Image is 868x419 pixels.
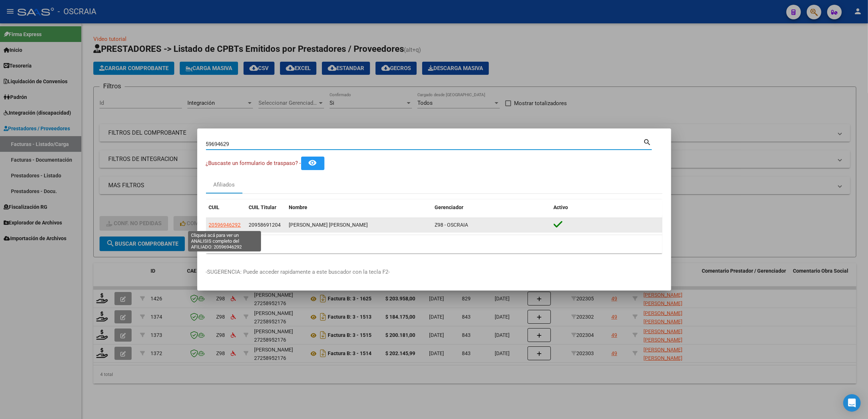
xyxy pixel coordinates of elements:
span: Nombre [289,204,308,210]
datatable-header-cell: CUIL [206,200,246,215]
span: Z98 - OSCRAIA [435,222,468,228]
datatable-header-cell: Nombre [286,200,432,215]
div: 1 total [206,235,662,253]
span: 20596946292 [209,222,241,228]
span: CUIL Titular [249,204,277,210]
span: Activo [554,204,568,210]
mat-icon: remove_red_eye [308,158,317,167]
datatable-header-cell: Gerenciador [432,200,551,215]
div: Afiliados [213,181,235,189]
span: 20958691204 [249,222,281,228]
div: Open Intercom Messenger [843,394,861,412]
div: [PERSON_NAME] [PERSON_NAME] [289,221,429,229]
span: ¿Buscaste un formulario de traspaso? - [206,160,301,166]
span: CUIL [209,204,220,210]
span: Gerenciador [435,204,464,210]
datatable-header-cell: Activo [551,200,662,215]
datatable-header-cell: CUIL Titular [246,200,286,215]
p: -SUGERENCIA: Puede acceder rapidamente a este buscador con la tecla F2- [206,268,662,276]
mat-icon: search [643,137,652,146]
